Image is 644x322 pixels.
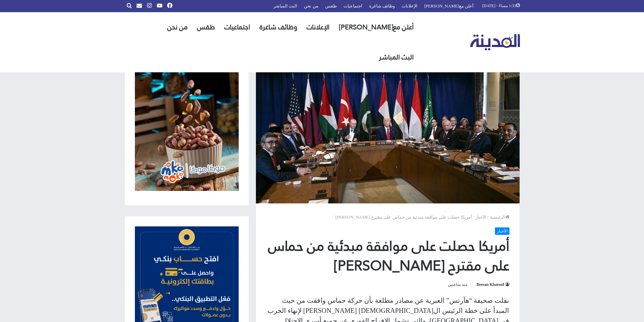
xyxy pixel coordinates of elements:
a: اجتماعيات [220,12,255,42]
span: منذ ساعتين [448,280,472,289]
a: أعلن مع[PERSON_NAME] [334,12,419,42]
em: / [487,215,489,220]
em: / [473,215,474,220]
a: طقس [192,12,220,42]
a: من نحن [163,12,192,42]
img: تلفزيون المدينة [470,34,520,51]
a: وظائف شاغرة [255,12,302,42]
a: الإعلانات [302,12,334,42]
a: الرئيسية [490,215,509,220]
h1: أمريكا حصلت على موافقة مبدئية من حماس على مقترح [PERSON_NAME] [266,237,509,275]
a: Beesan Kharoof [476,282,509,287]
a: الأخبار [475,215,486,220]
a: الأخبار [495,227,509,235]
span: أمريكا حصلت على موافقة مبدئية من حماس على مقترح [PERSON_NAME] [335,215,472,220]
a: البث المباشر [374,42,419,72]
